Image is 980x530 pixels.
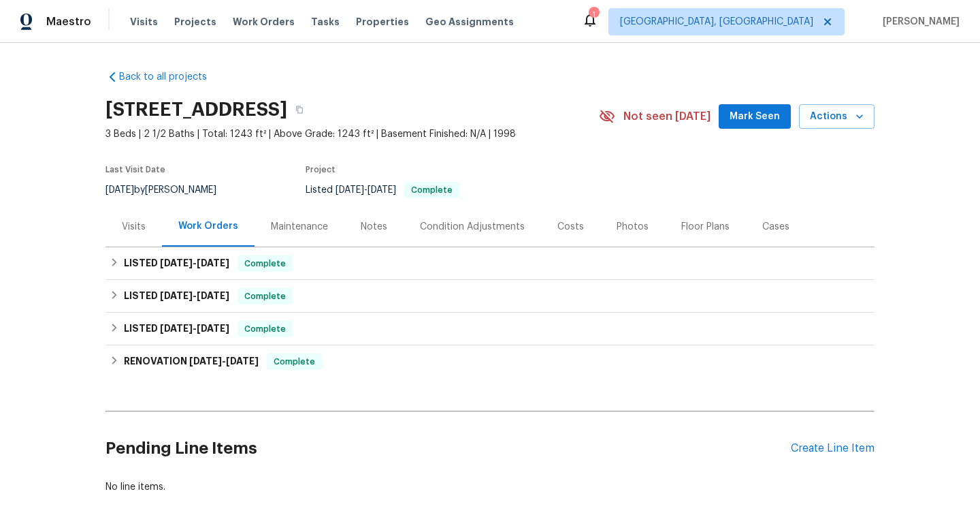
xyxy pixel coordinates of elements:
span: [DATE] [160,291,193,300]
span: - [160,258,229,268]
span: [DATE] [160,258,193,268]
div: LISTED [DATE]-[DATE]Complete [105,313,875,345]
span: [DATE] [226,356,259,366]
div: Floor Plans [681,220,730,234]
span: Listed [306,185,459,195]
span: [DATE] [105,185,134,195]
h6: LISTED [124,255,229,272]
h2: Pending Line Items [105,417,791,480]
div: Work Orders [178,219,238,233]
span: [DATE] [336,185,364,195]
a: Back to all projects [105,70,236,84]
div: Cases [762,220,789,234]
span: Complete [239,290,291,303]
h2: [STREET_ADDRESS] [105,103,287,116]
span: Complete [406,186,458,194]
span: 3 Beds | 2 1/2 Baths | Total: 1243 ft² | Above Grade: 1243 ft² | Basement Finished: N/A | 1998 [105,127,599,141]
span: Properties [356,15,409,29]
span: [PERSON_NAME] [877,15,960,29]
span: [DATE] [160,324,193,333]
h6: LISTED [124,321,229,337]
button: Actions [799,104,875,129]
div: by [PERSON_NAME] [105,182,233,198]
span: Mark Seen [730,108,780,125]
div: Photos [617,220,649,234]
div: Create Line Item [791,442,875,455]
span: [DATE] [189,356,222,366]
div: Costs [557,220,584,234]
span: Not seen [DATE] [623,110,710,123]
span: - [160,291,229,300]
div: RENOVATION [DATE]-[DATE]Complete [105,345,875,378]
div: Notes [361,220,387,234]
span: - [189,356,259,366]
span: [DATE] [197,258,229,268]
span: Visits [130,15,158,29]
span: [DATE] [197,291,229,300]
div: Condition Adjustments [420,220,525,234]
h6: LISTED [124,288,229,305]
span: Project [306,166,336,174]
span: Work Orders [233,15,295,29]
h6: RENOVATION [124,354,259,370]
span: Complete [239,322,291,336]
span: [DATE] [197,324,229,333]
span: [GEOGRAPHIC_DATA], [GEOGRAPHIC_DATA] [620,15,813,29]
div: LISTED [DATE]-[DATE]Complete [105,247,875,280]
div: Visits [122,220,146,234]
div: LISTED [DATE]-[DATE]Complete [105,280,875,313]
span: Maestro [46,15,91,29]
span: [DATE] [367,185,396,195]
span: Projects [174,15,216,29]
span: Complete [268,355,321,369]
span: - [160,324,229,333]
button: Copy Address [287,97,312,122]
div: No line items. [105,480,875,494]
span: Actions [810,108,864,125]
span: - [336,185,396,195]
div: 1 [589,8,598,22]
span: Last Visit Date [105,166,165,174]
div: Maintenance [271,220,328,234]
span: Geo Assignments [425,15,514,29]
button: Mark Seen [719,104,791,129]
span: Complete [239,257,291,270]
span: Tasks [311,17,340,27]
